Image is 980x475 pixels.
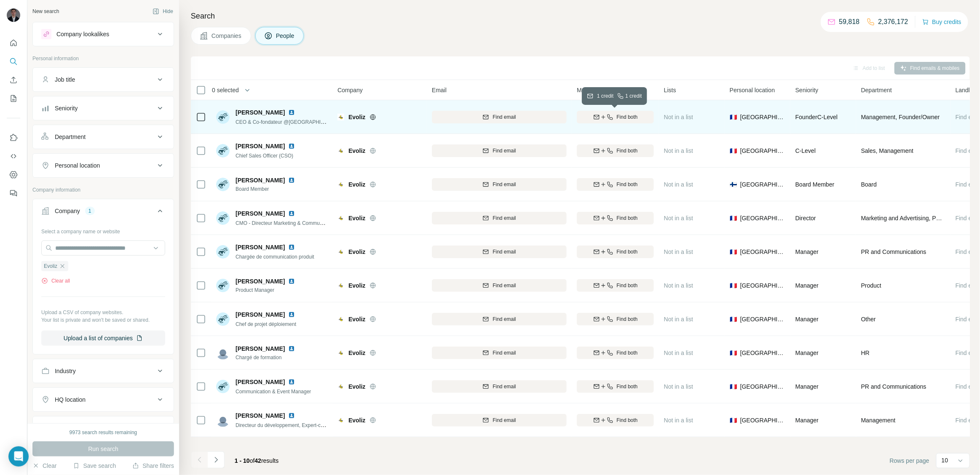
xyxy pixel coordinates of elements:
[730,113,737,121] span: 🇫🇷
[795,316,819,323] span: Manager
[861,248,926,256] span: PR and Communications
[730,180,737,189] span: 🇫🇮
[664,350,693,356] span: Not in a list
[216,144,230,157] img: Avatar
[212,32,242,40] span: Companies
[288,177,295,184] img: LinkedIn logo
[740,248,785,256] span: [GEOGRAPHIC_DATA]
[493,416,516,424] span: Find email
[432,212,567,224] button: Find email
[55,75,75,84] div: Job title
[41,277,70,285] button: Clear all
[337,86,363,94] span: Company
[33,98,174,118] button: Seniority
[337,181,344,188] img: Logo of Evoliz
[41,224,165,235] div: Select a company name or website
[288,278,295,285] img: LinkedIn logo
[255,457,262,464] span: 42
[236,108,285,117] span: [PERSON_NAME]
[288,379,295,385] img: LinkedIn logo
[664,114,693,120] span: Not in a list
[839,17,860,27] p: 59,818
[236,277,285,286] span: [PERSON_NAME]
[216,414,230,427] img: Avatar
[795,383,819,390] span: Manager
[288,412,295,419] img: LinkedIn logo
[7,8,20,22] img: Avatar
[432,414,567,427] button: Find email
[216,178,230,191] img: Avatar
[250,457,255,464] span: of
[348,416,365,424] span: Evoliz
[730,248,737,256] span: 🇫🇷
[85,207,95,215] div: 1
[7,149,20,164] button: Use Surfe API
[617,214,638,222] span: Find both
[41,331,165,346] button: Upload a list of companies
[32,8,59,15] div: New search
[890,456,929,465] span: Rows per page
[216,346,230,360] img: Avatar
[7,91,20,106] button: My lists
[8,446,29,467] div: Open Intercom Messenger
[33,361,174,381] button: Industry
[288,210,295,217] img: LinkedIn logo
[664,86,676,94] span: Lists
[236,389,311,395] span: Communication & Event Manager
[861,214,945,222] span: Marketing and Advertising, PR and Communications
[664,417,693,424] span: Not in a list
[432,178,567,191] button: Find email
[795,417,819,424] span: Manager
[236,185,298,193] span: Board Member
[432,347,567,359] button: Find email
[147,5,179,18] button: Hide
[32,186,174,194] p: Company information
[276,32,295,40] span: People
[617,181,638,188] span: Find both
[348,281,365,290] span: Evoliz
[432,380,567,393] button: Find email
[861,86,892,94] span: Department
[795,282,819,289] span: Manager
[236,378,285,386] span: [PERSON_NAME]
[216,211,230,225] img: Avatar
[41,316,165,324] p: Your list is private and won't be saved or shared.
[577,414,654,427] button: Find both
[348,180,365,189] span: Evoliz
[236,243,285,251] span: [PERSON_NAME]
[730,86,775,94] span: Personal location
[348,248,365,256] span: Evoliz
[942,456,948,464] p: 10
[7,72,20,88] button: Enrich CSV
[236,176,285,184] span: [PERSON_NAME]
[236,254,314,260] span: Chargée de communication produit
[288,311,295,318] img: LinkedIn logo
[740,416,785,424] span: [GEOGRAPHIC_DATA]
[337,316,344,323] img: Logo of Evoliz
[493,282,516,289] span: Find email
[493,315,516,323] span: Find email
[32,462,56,470] button: Clear
[740,147,785,155] span: [GEOGRAPHIC_DATA]
[861,281,881,290] span: Product
[33,201,174,224] button: Company1
[795,147,816,154] span: C-Level
[861,147,914,155] span: Sales, Management
[191,10,970,22] h4: Search
[493,383,516,390] span: Find email
[664,383,693,390] span: Not in a list
[617,383,638,390] span: Find both
[55,133,86,141] div: Department
[861,315,876,323] span: Other
[41,309,165,316] p: Upload a CSV of company websites.
[33,418,174,438] button: Annual revenue ($)
[493,214,516,222] span: Find email
[740,214,785,222] span: [GEOGRAPHIC_DATA]
[861,349,870,357] span: HR
[577,347,654,359] button: Find both
[348,147,365,155] span: Evoliz
[7,54,20,69] button: Search
[493,248,516,256] span: Find email
[348,382,365,391] span: Evoliz
[432,313,567,326] button: Find email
